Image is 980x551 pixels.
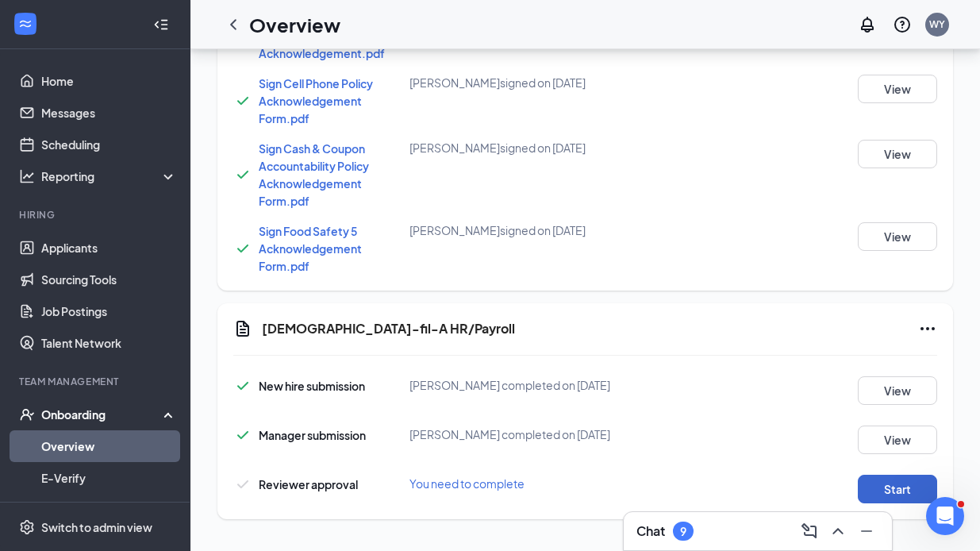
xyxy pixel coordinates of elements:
button: Start [858,475,937,503]
div: Team Management [19,375,174,388]
span: New hire submission [259,379,365,393]
a: Sign Cell Phone Policy Acknowledgement Form.pdf [259,76,373,125]
a: Sign Cash & Coupon Accountability Policy Acknowledgement Form.pdf [259,141,369,208]
svg: ComposeMessage [800,522,819,541]
div: [PERSON_NAME] signed on [DATE] [409,140,644,156]
a: Onboarding Documents [41,494,177,526]
div: WY [929,17,945,31]
h5: [DEMOGRAPHIC_DATA]-fil-A HR/Payroll [262,320,515,337]
button: View [858,426,937,454]
svg: Checkmark [233,239,252,258]
svg: Checkmark [233,91,252,110]
a: Scheduling [41,129,177,160]
a: E-Verify [41,462,177,494]
svg: Analysis [19,168,35,184]
a: Messages [41,97,177,129]
svg: Checkmark [233,475,252,494]
svg: Checkmark [233,165,252,184]
button: ChevronUp [825,518,851,544]
div: Switch to admin view [41,519,152,535]
svg: Checkmark [233,426,252,445]
a: Overview [41,430,177,462]
button: View [858,376,937,405]
svg: Minimize [857,522,876,541]
svg: ChevronLeft [224,15,243,34]
svg: Notifications [858,15,877,34]
a: Sourcing Tools [41,264,177,295]
span: You need to complete [409,476,525,491]
svg: Collapse [153,17,169,33]
a: Home [41,65,177,97]
h1: Overview [249,11,340,38]
div: Reporting [41,168,178,184]
div: Hiring [19,208,174,222]
div: Onboarding [41,407,163,422]
svg: Checkmark [233,376,252,395]
svg: WorkstreamLogo [17,16,33,32]
button: View [858,140,937,168]
div: [PERSON_NAME] signed on [DATE] [409,222,644,238]
a: Applicants [41,232,177,264]
svg: Settings [19,519,35,535]
button: View [858,75,937,103]
span: [PERSON_NAME] completed on [DATE] [409,427,610,441]
svg: Document [233,319,252,338]
a: Talent Network [41,327,177,359]
div: 9 [680,525,686,538]
span: Manager submission [259,428,366,442]
a: Sign Food Safety 5 Acknowledgement Form.pdf [259,224,362,273]
svg: Ellipses [918,319,937,338]
button: Minimize [854,518,879,544]
svg: QuestionInfo [893,15,912,34]
svg: ChevronUp [828,522,847,541]
a: Job Postings [41,295,177,327]
iframe: Intercom live chat [926,497,964,535]
h3: Chat [636,522,665,540]
span: Reviewer approval [259,477,358,491]
button: View [858,222,937,251]
div: [PERSON_NAME] signed on [DATE] [409,75,644,91]
button: ComposeMessage [797,518,822,544]
span: [PERSON_NAME] completed on [DATE] [409,378,610,392]
svg: UserCheck [19,407,35,422]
